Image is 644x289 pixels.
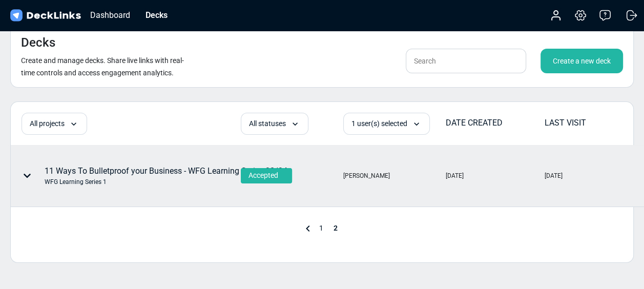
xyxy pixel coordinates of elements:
[544,117,641,129] div: LAST VISIT
[343,113,430,135] div: 1 user(s) selected
[328,224,343,232] span: 2
[544,171,562,180] div: [DATE]
[21,35,55,50] h4: Decks
[248,170,278,181] span: Accepted
[343,171,390,180] div: [PERSON_NAME]
[45,165,287,187] div: 11 Ways To Bulletproof your Business - WFG Learning Series 23/24
[541,49,623,73] div: Create a new deck
[446,171,464,180] div: [DATE]
[22,113,87,135] div: All projects
[446,117,543,129] div: DATE CREATED
[406,49,526,73] input: Search
[21,56,184,77] small: Create and manage decks. Share live links with real-time controls and access engagement analytics.
[8,8,82,23] img: DeckLinks
[140,9,173,22] div: Decks
[85,9,135,22] div: Dashboard
[241,113,308,135] div: All statuses
[314,224,328,232] span: 1
[45,177,287,187] div: WFG Learning Series 1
